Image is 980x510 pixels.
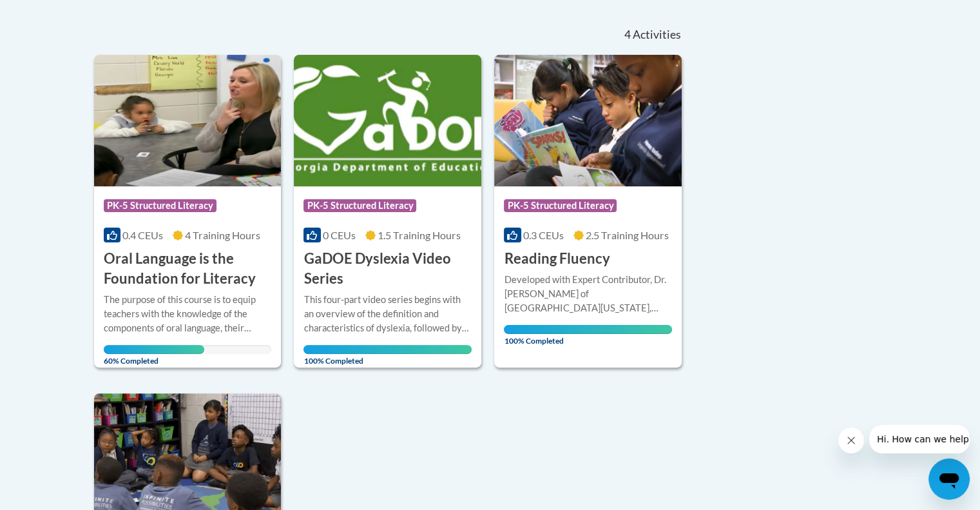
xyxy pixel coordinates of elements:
span: 4 Training Hours [185,229,260,241]
span: 2.5 Training Hours [586,229,669,241]
span: 1.5 Training Hours [378,229,461,241]
a: Course LogoPK-5 Structured Literacy0 CEUs1.5 Training Hours GaDOE Dyslexia Video SeriesThis four-... [294,55,481,367]
div: Your progress [104,345,205,354]
span: 4 [624,28,630,42]
div: This four-part video series begins with an overview of the definition and characteristics of dysl... [303,293,472,335]
iframe: Button to launch messaging window [928,458,970,500]
img: Course Logo [494,55,682,186]
iframe: Close message [838,427,864,453]
a: Course LogoPK-5 Structured Literacy0.4 CEUs4 Training Hours Oral Language is the Foundation for L... [94,55,282,367]
span: 60% Completed [104,345,205,366]
span: PK-5 Structured Literacy [504,199,617,212]
h3: Oral Language is the Foundation for Literacy [104,249,272,289]
h3: GaDOE Dyslexia Video Series [303,249,472,289]
span: 0.3 CEUs [523,229,564,241]
span: PK-5 Structured Literacy [104,199,216,212]
h3: Reading Fluency [504,249,610,269]
span: Activities [633,28,681,42]
span: Hi. How can we help? [8,9,104,19]
a: Course LogoPK-5 Structured Literacy0.3 CEUs2.5 Training Hours Reading FluencyDeveloped with Exper... [494,55,682,367]
div: Your progress [303,345,472,354]
img: Course Logo [94,55,282,186]
img: Course Logo [294,55,481,186]
span: 0.4 CEUs [122,229,163,241]
span: 100% Completed [504,325,672,346]
span: PK-5 Structured Literacy [303,199,416,212]
div: Developed with Expert Contributor, Dr. [PERSON_NAME] of [GEOGRAPHIC_DATA][US_STATE], [GEOGRAPHIC_... [504,273,672,315]
span: 100% Completed [303,345,472,366]
span: 0 CEUs [323,229,356,241]
div: Your progress [504,325,672,334]
iframe: Message from company [869,425,970,453]
div: The purpose of this course is to equip teachers with the knowledge of the components of oral lang... [104,293,272,335]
